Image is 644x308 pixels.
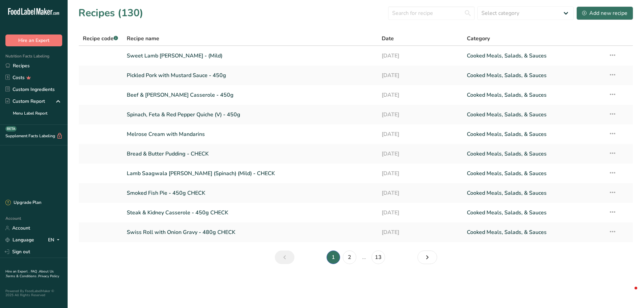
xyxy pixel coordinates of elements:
[467,127,600,141] a: Cooked Meals, Salads, & Sauces
[127,225,374,239] a: Swiss Roll with Onion Gravy - 480g CHECK
[467,186,600,200] a: Cooked Meals, Salads, & Sauces
[467,206,600,220] a: Cooked Meals, Salads, & Sauces
[467,49,600,63] a: Cooked Meals, Salads, & Sauces
[467,147,600,161] a: Cooked Meals, Salads, & Sauces
[5,126,17,132] div: BETA
[5,98,45,105] div: Custom Report
[382,186,459,200] a: [DATE]
[5,34,62,46] button: Hire an Expert
[382,34,394,43] span: Date
[576,6,633,20] button: Add new recipe
[31,269,39,274] a: FAQ .
[5,234,34,246] a: Language
[382,225,459,239] a: [DATE]
[127,88,374,102] a: Beef & [PERSON_NAME] Casserole - 450g
[127,127,374,141] a: Melrose Cream with Mandarins
[275,251,294,264] a: Previous page
[83,35,118,42] span: Recipe code
[388,6,475,20] input: Search for recipe
[127,166,374,181] a: Lamb Saagwala [PERSON_NAME] (Spinach) (Mild) - CHECK
[382,49,459,63] a: [DATE]
[382,127,459,141] a: [DATE]
[467,108,600,122] a: Cooked Meals, Salads, & Sauces
[467,88,600,102] a: Cooked Meals, Salads, & Sauces
[127,108,374,122] a: Spinach, Feta & Red Pepper Quiche (V) - 450g
[418,251,437,264] a: Next page
[382,68,459,82] a: [DATE]
[127,206,374,220] a: Steak & Kidney Casserole - 450g CHECK
[382,88,459,102] a: [DATE]
[372,251,385,264] a: Page 13.
[382,108,459,122] a: [DATE]
[467,225,600,239] a: Cooked Meals, Salads, & Sauces
[382,147,459,161] a: [DATE]
[467,166,600,181] a: Cooked Meals, Salads, & Sauces
[343,251,356,264] a: Page 2.
[127,34,159,43] span: Recipe name
[78,5,143,21] h1: Recipes (130)
[127,68,374,82] a: Pickled Pork with Mustard Sauce - 450g
[467,68,600,82] a: Cooked Meals, Salads, & Sauces
[382,206,459,220] a: [DATE]
[38,274,59,279] a: Privacy Policy
[5,289,62,297] div: Powered By FoodLabelMaker © 2025 All Rights Reserved
[5,269,29,274] a: Hire an Expert .
[582,9,627,17] div: Add new recipe
[5,199,41,206] div: Upgrade Plan
[127,147,374,161] a: Bread & Butter Pudding - CHECK
[5,269,54,279] a: About Us .
[382,166,459,181] a: [DATE]
[621,285,637,301] iframe: Intercom live chat
[6,274,38,279] a: Terms & Conditions .
[48,236,62,244] div: EN
[127,186,374,200] a: Smoked Fish Pie - 450g CHECK
[127,49,374,63] a: Sweet Lamb [PERSON_NAME] - (Mild)
[467,34,490,43] span: Category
